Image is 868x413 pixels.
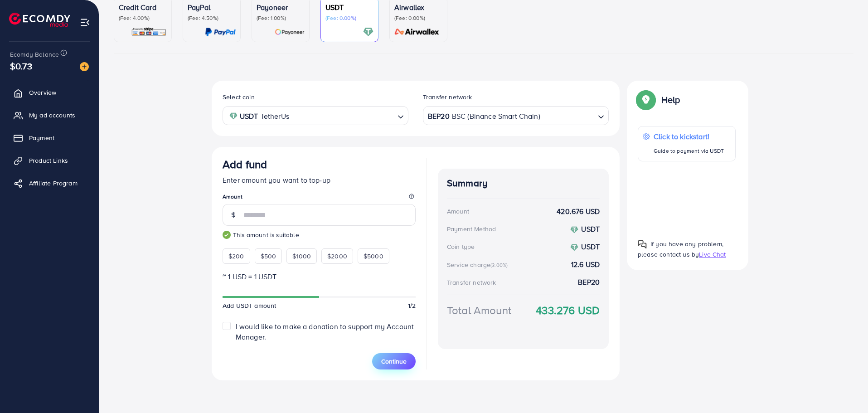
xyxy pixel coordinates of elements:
span: If you have any problem, please contact us by [638,239,723,259]
strong: 420.676 USD [557,206,600,217]
p: Help [661,94,680,105]
div: Total Amount [447,302,511,318]
label: Select coin [223,92,255,102]
small: This amount is suitable [223,230,416,239]
strong: USDT [240,110,258,123]
span: $200 [228,252,244,261]
h4: Summary [447,178,600,189]
img: coin [570,226,578,234]
button: Continue [372,353,416,369]
p: (Fee: 0.00%) [394,15,442,22]
div: Amount [447,207,469,216]
p: ~ 1 USD = 1 USDT [223,271,416,282]
img: card [363,27,373,37]
span: My ad accounts [29,111,75,120]
div: Search for option [423,106,609,125]
span: Add USDT amount [223,301,276,310]
p: Payoneer [257,2,305,13]
img: Popup guide [638,240,647,249]
small: (3.00%) [490,262,508,269]
p: Guide to payment via USDT [654,146,724,156]
strong: USDT [581,224,600,234]
span: Overview [29,88,56,97]
input: Search for option [292,109,394,123]
div: Transfer network [447,278,496,287]
a: Product Links [7,151,92,170]
img: Popup guide [638,92,654,108]
span: $1000 [292,252,311,261]
span: Live Chat [699,250,726,259]
div: Service charge [447,260,510,269]
label: Transfer network [423,92,472,102]
span: Ecomdy Balance [10,50,59,59]
img: logo [9,13,70,27]
strong: USDT [581,242,600,252]
legend: Amount [223,193,416,204]
p: (Fee: 4.50%) [188,15,236,22]
span: $5000 [364,252,383,261]
p: USDT [325,2,373,13]
img: card [392,27,442,37]
img: card [205,27,236,37]
strong: 12.6 USD [571,259,600,270]
img: image [80,62,89,71]
img: card [131,27,167,37]
strong: BEP20 [428,110,450,123]
strong: 433.276 USD [536,302,600,318]
span: Payment [29,133,54,142]
span: Continue [381,357,407,366]
p: PayPal [188,2,236,13]
div: Search for option [223,106,408,125]
span: 1/2 [408,301,416,310]
p: Click to kickstart! [654,131,724,142]
img: guide [223,231,231,239]
a: My ad accounts [7,106,92,124]
img: card [275,27,305,37]
span: BSC (Binance Smart Chain) [452,110,540,123]
a: Affiliate Program [7,174,92,192]
div: Payment Method [447,224,496,233]
span: Affiliate Program [29,179,78,188]
input: Search for option [541,109,594,123]
p: Enter amount you want to top-up [223,175,416,185]
img: menu [80,17,90,28]
span: Product Links [29,156,68,165]
div: Coin type [447,242,475,251]
img: coin [570,243,578,252]
h3: Add fund [223,158,267,171]
span: $0.73 [10,59,32,73]
p: Credit Card [119,2,167,13]
span: $500 [261,252,276,261]
strong: BEP20 [578,277,600,287]
img: coin [229,112,238,120]
p: Airwallex [394,2,442,13]
span: TetherUs [261,110,289,123]
p: (Fee: 4.00%) [119,15,167,22]
a: Payment [7,129,92,147]
span: $2000 [327,252,347,261]
iframe: Chat [829,372,861,406]
span: I would like to make a donation to support my Account Manager. [236,321,414,342]
p: (Fee: 0.00%) [325,15,373,22]
a: Overview [7,83,92,102]
p: (Fee: 1.00%) [257,15,305,22]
